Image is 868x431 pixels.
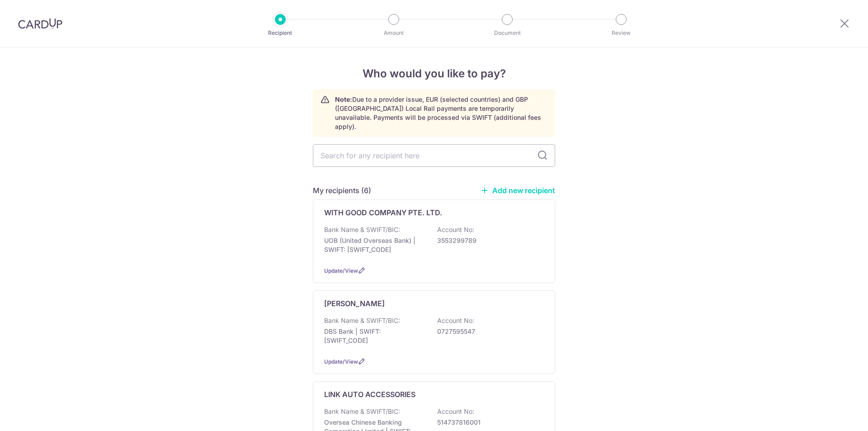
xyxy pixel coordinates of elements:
p: Review [588,28,655,38]
p: WITH GOOD COMPANY PTE. LTD. [324,207,442,218]
p: Amount [360,28,427,38]
p: Bank Name & SWIFT/BIC: [324,225,400,234]
p: LINK AUTO ACCESSORIES [324,389,415,400]
p: Bank Name & SWIFT/BIC: [324,316,400,325]
h5: My recipients (6) [313,185,371,196]
a: Add new recipient [481,186,555,195]
p: Bank Name & SWIFT/BIC: [324,407,400,416]
strong: Note: [335,95,352,103]
p: 514737816001 [437,418,538,427]
p: Account No: [437,225,474,234]
a: Update/View [324,358,358,365]
a: Update/View [324,267,358,274]
p: Account No: [437,407,474,416]
p: Recipient [247,28,314,38]
p: Due to a provider issue, EUR (selected countries) and GBP ([GEOGRAPHIC_DATA]) Local Rail payments... [335,95,547,131]
img: CardUp [18,18,62,29]
p: 3553299789 [437,236,538,245]
p: Document [474,28,541,38]
p: 0727595547 [437,327,538,336]
input: Search for any recipient here [313,144,555,167]
p: Account No: [437,316,474,325]
p: DBS Bank | SWIFT: [SWIFT_CODE] [324,327,425,345]
p: [PERSON_NAME] [324,298,385,309]
p: UOB (United Overseas Bank) | SWIFT: [SWIFT_CODE] [324,236,425,254]
h4: Who would you like to pay? [313,66,555,82]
